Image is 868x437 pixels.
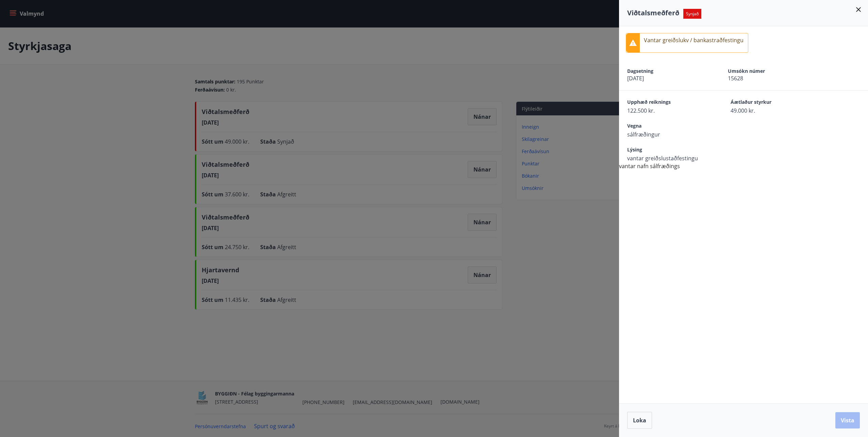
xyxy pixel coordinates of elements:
span: Áætlaður styrkur [731,99,810,107]
span: Loka [633,417,646,424]
span: sálfræðingur [627,131,707,138]
span: Dagsetning [627,68,704,75]
span: Umsókn númer [728,68,805,75]
span: Lýsing [627,146,707,155]
span: 122.500 kr. [627,107,707,114]
button: Loka [627,412,652,429]
span: 15628 [728,75,805,82]
span: Vegna [627,123,707,131]
div: vantar nafn sálfræðings [619,26,868,170]
span: vantar greiðslustaðfestingu [627,155,707,162]
span: Upphæð reiknings [627,99,707,107]
span: Viðtalsmeðferð [627,8,679,17]
span: [DATE] [627,75,704,82]
span: Synjað [683,9,701,19]
span: 49.000 kr. [731,107,810,114]
p: Vantar greiðslukv / bankastraðfestingu [644,36,744,44]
